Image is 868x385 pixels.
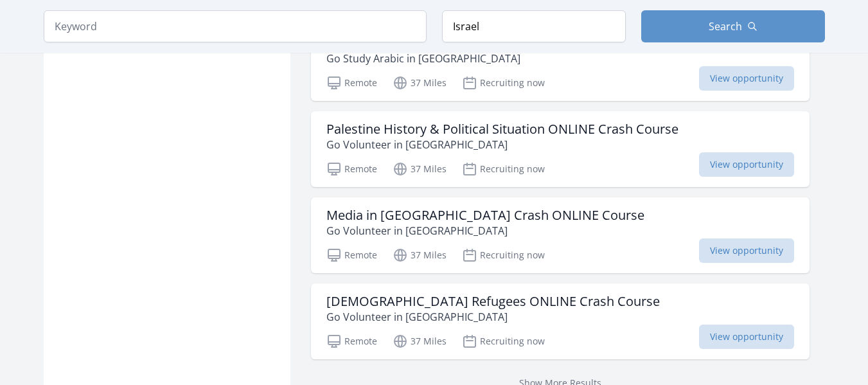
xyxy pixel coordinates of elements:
[699,152,794,177] span: View opportunity
[311,197,810,273] a: Media in [GEOGRAPHIC_DATA] Crash ONLINE Course Go Volunteer in [GEOGRAPHIC_DATA] Remote 37 Miles ...
[326,208,644,223] h3: Media in [GEOGRAPHIC_DATA] Crash ONLINE Course
[709,19,742,34] span: Search
[326,247,377,263] p: Remote
[393,75,447,91] p: 37 Miles
[699,325,794,349] span: View opportunity
[326,334,377,349] p: Remote
[641,10,825,42] button: Search
[393,247,447,263] p: 37 Miles
[326,75,377,91] p: Remote
[462,334,545,349] p: Recruiting now
[311,283,810,359] a: [DEMOGRAPHIC_DATA] Refugees ONLINE Crash Course Go Volunteer in [GEOGRAPHIC_DATA] Remote 37 Miles...
[326,51,567,66] p: Go Study Arabic in [GEOGRAPHIC_DATA]
[462,161,545,177] p: Recruiting now
[393,161,447,177] p: 37 Miles
[326,161,377,177] p: Remote
[311,25,810,101] a: ONLINE Modern Standard Arabic Course Go Study Arabic in [GEOGRAPHIC_DATA] Remote 37 Miles Recruit...
[326,309,660,325] p: Go Volunteer in [GEOGRAPHIC_DATA]
[326,223,644,238] p: Go Volunteer in [GEOGRAPHIC_DATA]
[326,137,678,152] p: Go Volunteer in [GEOGRAPHIC_DATA]
[311,111,810,187] a: Palestine History & Political Situation ONLINE Crash Course Go Volunteer in [GEOGRAPHIC_DATA] Rem...
[326,294,660,309] h3: [DEMOGRAPHIC_DATA] Refugees ONLINE Crash Course
[699,238,794,263] span: View opportunity
[442,10,626,42] input: Location
[44,10,427,42] input: Keyword
[393,334,447,349] p: 37 Miles
[462,75,545,91] p: Recruiting now
[699,66,794,91] span: View opportunity
[462,247,545,263] p: Recruiting now
[326,121,678,137] h3: Palestine History & Political Situation ONLINE Crash Course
